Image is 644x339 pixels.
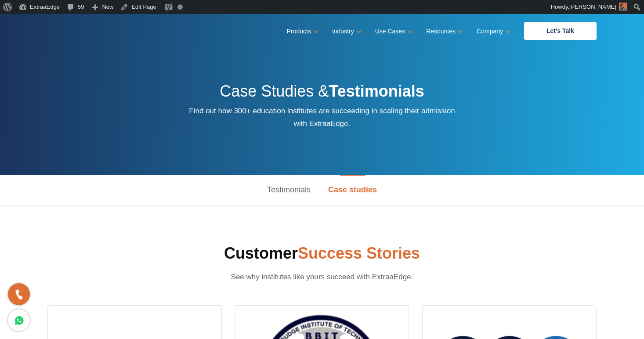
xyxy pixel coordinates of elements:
a: Testimonials [258,175,319,205]
span: Success Stories [298,244,420,262]
a: Resources [426,25,461,38]
a: Industry [332,25,360,38]
a: Company [477,25,509,38]
a: Use Cases [375,25,411,38]
h2: Case Studies & [188,81,456,105]
h2: Customer [47,243,597,264]
a: Case studies [319,175,386,205]
p: Find out how 300+ education institutes are succeeding in scaling their admission with ExtraaEdge. [188,105,456,130]
strong: Testimonials [329,82,424,100]
span: [PERSON_NAME] [569,4,616,10]
a: Products [287,25,317,38]
p: See why institutes like yours succeed with ExtraaEdge. [209,270,435,283]
a: Let’s Talk [524,22,597,40]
